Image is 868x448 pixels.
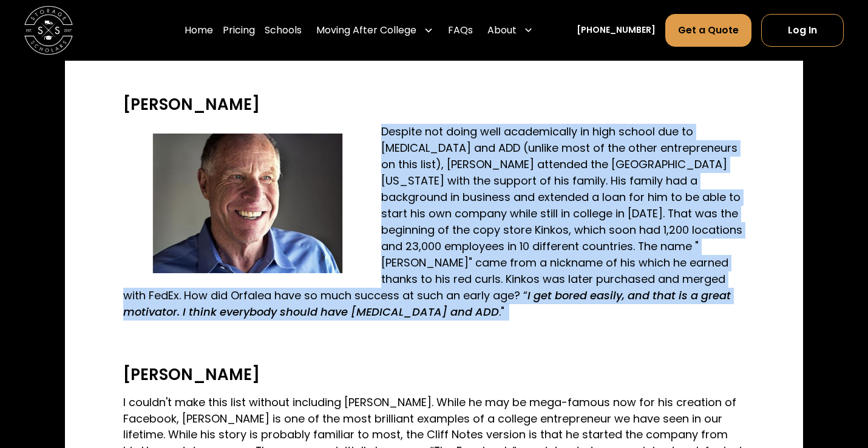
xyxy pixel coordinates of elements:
[123,288,731,319] em: I get bored easily, and that is a great motivator. I think everybody should have [MEDICAL_DATA] a...
[123,365,744,384] h3: [PERSON_NAME]
[316,23,416,38] div: Moving After College
[265,13,302,47] a: Schools
[185,13,213,47] a: Home
[24,6,73,55] img: Storage Scholars main logo
[665,14,751,47] a: Get a Quote
[577,24,656,36] a: [PHONE_NUMBER]
[24,6,73,55] a: home
[448,13,473,47] a: FAQs
[761,14,844,47] a: Log In
[123,124,744,321] p: Despite not doing well academically in high school due to [MEDICAL_DATA] and ADD (unlike most of ...
[123,95,744,114] h3: [PERSON_NAME]
[223,13,255,47] a: Pricing
[123,64,744,81] p: ‍
[123,334,744,351] p: ‍
[311,13,438,47] div: Moving After College
[483,13,538,47] div: About
[487,23,517,38] div: About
